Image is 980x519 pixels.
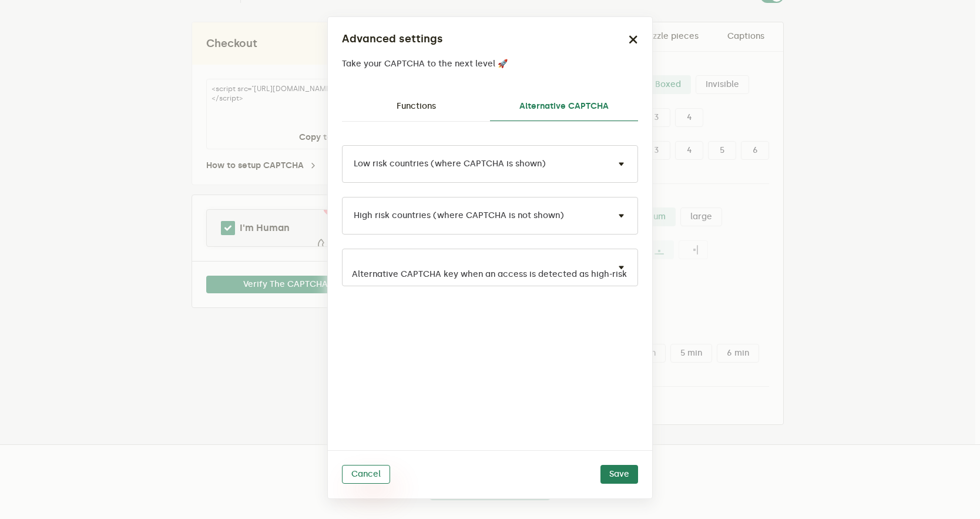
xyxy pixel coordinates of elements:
[600,465,638,484] button: Save
[352,159,546,172] div: Low risk countries (where CAPTCHA is shown)
[352,211,564,223] div: High risk countries (where CAPTCHA is not shown)
[342,465,390,484] button: Cancel
[342,31,443,47] h2: Advanced settings
[490,92,638,122] a: Alternative CAPTCHA
[342,92,490,120] a: Functions
[342,59,508,69] p: Take your CAPTCHA to the next level 🚀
